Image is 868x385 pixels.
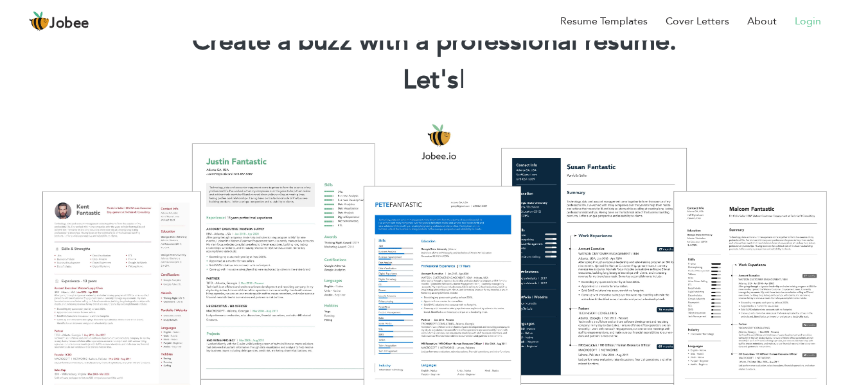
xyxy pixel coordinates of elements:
h2: Let's [19,64,849,97]
h1: Create a buzz with a professional resume. [19,25,849,58]
a: About [747,13,777,29]
span: | [459,62,465,98]
a: Resume Templates [560,13,648,29]
a: Login [795,13,821,29]
a: Jobee [29,11,89,31]
img: jobee.io [29,11,49,31]
span: Jobee [49,17,89,31]
a: Cover Letters [666,13,729,29]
